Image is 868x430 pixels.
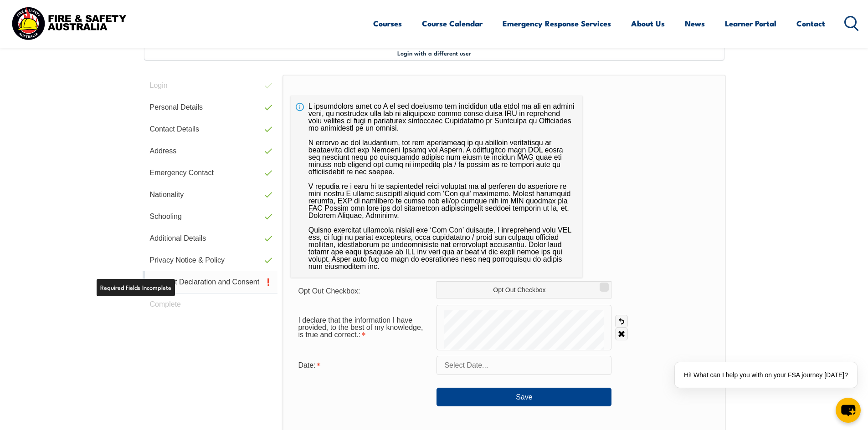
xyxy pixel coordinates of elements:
[143,184,278,206] a: Nationality
[143,271,278,293] a: Student Declaration and Consent
[615,315,628,328] a: Undo
[631,11,665,35] a: About Us
[437,388,611,406] button: Save
[503,11,611,35] a: Emergency Response Services
[143,206,278,228] a: Schooling
[298,287,360,295] span: Opt Out Checkbox:
[836,398,861,423] button: chat-button
[143,228,278,249] a: Additional Details
[143,249,278,271] a: Privacy Notice & Policy
[143,118,278,140] a: Contact Details
[397,49,471,56] span: Login with a different user
[437,281,611,298] label: Opt Out Checkbox
[291,312,437,344] div: I declare that the information I have provided, to the best of my knowledge, is true and correct....
[291,357,437,374] div: Date is required.
[291,96,582,278] div: L ipsumdolors amet co A el sed doeiusmo tem incididun utla etdol ma ali en admini veni, qu nostru...
[675,362,857,388] div: Hi! What can I help you with on your FSA journey [DATE]?
[437,356,611,375] input: Select Date...
[143,140,278,162] a: Address
[615,328,628,340] a: Clear
[373,11,402,35] a: Courses
[143,162,278,184] a: Emergency Contact
[796,11,825,35] a: Contact
[725,11,776,35] a: Learner Portal
[685,11,705,35] a: News
[143,96,278,118] a: Personal Details
[422,11,483,35] a: Course Calendar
